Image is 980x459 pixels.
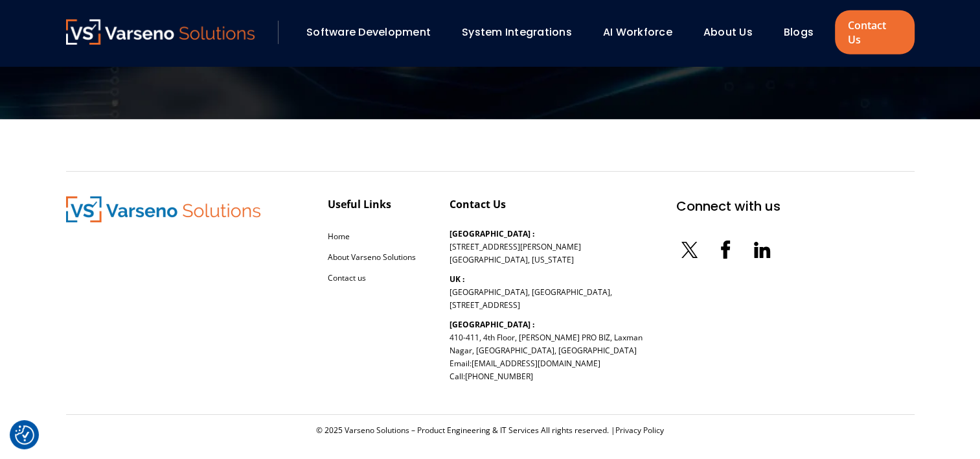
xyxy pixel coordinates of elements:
a: Home [328,231,350,242]
div: Contact Us [450,196,506,212]
a: [EMAIL_ADDRESS][DOMAIN_NAME] [472,358,600,369]
b: [GEOGRAPHIC_DATA] : [450,228,534,239]
b: UK : [450,274,464,285]
a: Contact Us [835,10,914,54]
img: Varseno Solutions – Product Engineering & IT Services [66,196,260,222]
div: Connect with us [676,196,781,216]
a: Blogs [784,25,814,40]
div: © 2025 Varseno Solutions – Product Engineering & IT Services All rights reserved. | [66,425,915,436]
a: Software Development [306,25,431,40]
b: [GEOGRAPHIC_DATA] : [450,319,534,330]
div: System Integrations [455,21,590,43]
a: About Us [703,25,753,40]
p: [STREET_ADDRESS][PERSON_NAME] [GEOGRAPHIC_DATA], [US_STATE] [450,228,581,266]
a: About Varseno Solutions [328,252,416,263]
div: Useful Links [328,196,391,212]
a: Privacy Policy [615,425,664,436]
img: Revisit consent button [15,425,34,445]
div: Software Development [300,21,449,43]
div: About Us [697,21,771,43]
a: [PHONE_NUMBER] [465,371,533,382]
a: AI Workforce [603,25,672,40]
a: System Integrations [462,25,572,40]
img: Varseno Solutions – Product Engineering & IT Services [66,19,255,45]
p: 410-411, 4th Floor, [PERSON_NAME] PRO BIZ, Laxman Nagar, [GEOGRAPHIC_DATA], [GEOGRAPHIC_DATA] Ema... [450,318,643,383]
button: Cookie Settings [15,425,34,445]
div: AI Workforce [597,21,690,43]
p: [GEOGRAPHIC_DATA], [GEOGRAPHIC_DATA], [STREET_ADDRESS] [450,273,612,312]
div: Blogs [777,21,832,43]
a: Contact us [328,272,366,283]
